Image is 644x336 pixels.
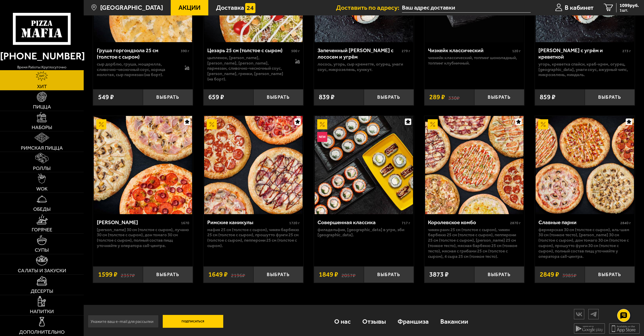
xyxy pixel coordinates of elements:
[429,94,445,101] span: 289 ₽
[317,219,400,226] div: Совершенная классика
[207,47,290,54] div: Цезарь 25 см (толстое с сыром)
[94,116,192,214] img: Хет Трик
[402,3,531,13] input: Ваш адрес доставки
[317,61,410,72] p: лосось, угорь, Сыр креметте, огурец, унаги соус, микрозелень, кунжут.
[97,47,179,60] div: Груша горгондзола 25 см (толстое с сыром)
[429,271,449,278] span: 3873 ₽
[97,227,189,248] p: [PERSON_NAME] 30 см (толстое с сыром), Лучано 30 см (толстое с сыром), Дон Томаго 30 см (толстое ...
[565,4,594,11] span: В кабинет
[98,271,117,278] span: 1599 ₽
[35,248,49,253] span: Супы
[245,3,255,13] img: 15daf4d41897b9f0e9f617042186c801.svg
[424,116,524,214] a: АкционныйКоролевское комбо
[589,310,598,319] img: tg
[448,94,460,101] s: 330 ₽
[98,94,114,101] span: 549 ₽
[37,84,47,89] span: Хит
[33,166,51,171] span: Роллы
[178,4,201,11] span: Акции
[620,221,631,225] span: 2840 г
[402,49,410,53] span: 279 г
[536,116,634,214] img: Славные парни
[36,186,48,192] span: WOK
[356,311,392,332] a: Отзывы
[207,219,288,226] div: Римские каникулы
[510,221,521,225] span: 2870 г
[428,47,511,54] div: Чизкейк классический
[585,89,635,106] button: Выбрать
[97,219,180,226] div: [PERSON_NAME]
[574,310,584,319] img: vk
[538,227,631,259] p: Фермерская 30 см (толстое с сыром), Аль-Шам 30 см (тонкое тесто), [PERSON_NAME] 30 см (толстое с ...
[181,49,189,53] span: 390 г
[585,266,635,283] button: Выбрать
[319,271,338,278] span: 1849 ₽
[315,116,413,214] img: Совершенная классика
[535,116,635,214] a: АкционныйСлавные парни
[96,119,106,129] img: Акционный
[620,8,639,12] span: 1 шт.
[291,49,300,53] span: 500 г
[32,227,52,232] span: Горячее
[253,89,303,106] button: Выбрать
[93,116,193,214] a: АкционныйХет Трик
[21,146,63,151] span: Римская пицца
[231,271,245,278] s: 2196 ₽
[216,4,244,11] span: Доставка
[181,221,189,225] span: 1670
[428,219,509,226] div: Королевское комбо
[562,271,577,278] s: 3985 ₽
[143,266,193,283] button: Выбрать
[33,104,51,110] span: Пицца
[32,125,52,130] span: Наборы
[33,207,51,212] span: Обеды
[538,47,621,60] div: [PERSON_NAME] с угрём и креветкой
[364,266,414,283] button: Выбрать
[474,89,524,106] button: Выбрать
[392,311,434,332] a: Франшиза
[207,119,217,129] img: Акционный
[538,219,619,226] div: Славные парни
[402,221,410,225] span: 717 г
[31,289,53,294] span: Десерты
[204,116,303,214] img: Римские каникулы
[317,227,410,238] p: Филадельфия, [GEOGRAPHIC_DATA] в угре, Эби [GEOGRAPHIC_DATA].
[121,271,135,278] s: 2357 ₽
[425,116,523,214] img: Королевское комбо
[208,94,224,101] span: 659 ₽
[319,94,334,101] span: 839 ₽
[512,49,521,53] span: 120 г
[474,266,524,283] button: Выбрать
[328,311,356,332] a: О нас
[207,55,288,82] p: цыпленок, [PERSON_NAME], [PERSON_NAME], [PERSON_NAME], пармезан, сливочно-чесночный соус, [PERSON...
[143,89,193,106] button: Выбрать
[314,116,414,214] a: АкционныйНовинкаСовершенная классика
[341,271,356,278] s: 2057 ₽
[203,116,303,214] a: АкционныйРимские каникулы
[428,119,438,129] img: Акционный
[620,3,639,8] span: 1099 руб.
[97,61,178,78] p: сыр дорблю, груша, моцарелла, сливочно-чесночный соус, корица молотая, сыр пармезан (на борт).
[317,47,400,60] div: Запеченный [PERSON_NAME] с лососем и угрём
[364,89,414,106] button: Выбрать
[208,271,228,278] span: 1649 ₽
[163,315,223,328] button: Подписаться
[100,4,163,11] span: [GEOGRAPHIC_DATA]
[289,221,300,225] span: 1720 г
[540,271,559,278] span: 2849 ₽
[538,119,548,129] img: Акционный
[336,4,402,11] span: Доставить по адресу:
[540,94,555,101] span: 859 ₽
[317,132,327,142] img: Новинка
[428,55,520,66] p: Чизкейк классический, топпинг шоколадный, топпинг клубничный.
[434,311,474,332] a: Вакансии
[88,315,159,328] input: Укажите ваш e-mail для рассылки
[428,227,520,259] p: Чикен Ранч 25 см (толстое с сыром), Чикен Барбекю 25 см (толстое с сыром), Пепперони 25 см (толст...
[317,119,327,129] img: Акционный
[30,309,54,314] span: Напитки
[538,61,631,78] p: угорь, креветка спайси, краб-крем, огурец, [GEOGRAPHIC_DATA], унаги соус, ажурный чипс, микрозеле...
[19,330,65,335] span: Дополнительно
[253,266,303,283] button: Выбрать
[18,268,66,273] span: Салаты и закуски
[207,227,300,248] p: Мафия 25 см (толстое с сыром), Чикен Барбекю 25 см (толстое с сыром), Прошутто Фунги 25 см (толст...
